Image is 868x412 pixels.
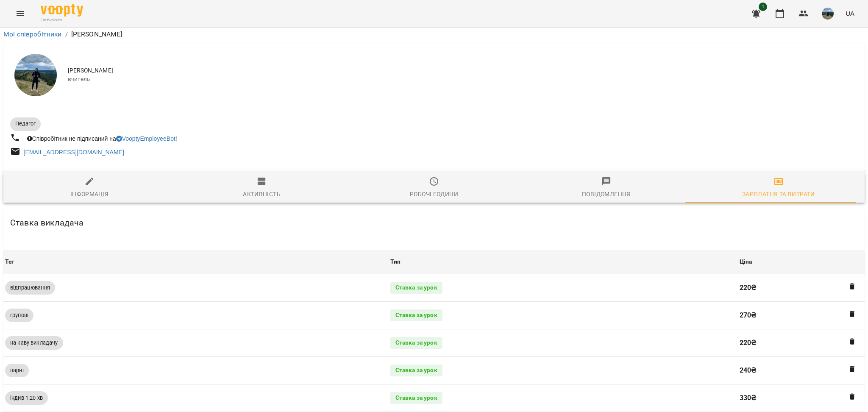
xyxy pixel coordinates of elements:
[390,337,442,349] div: Ставка за урок
[116,135,175,142] a: VooptyEmployeeBot
[3,30,62,38] a: Мої співробітники
[847,309,858,320] button: Видалити
[740,338,863,348] p: 220 ₴
[10,3,31,24] button: Menu
[740,310,863,320] p: 270 ₴
[390,392,442,404] div: Ставка за урок
[842,6,858,21] button: UA
[759,3,767,11] span: 1
[41,4,83,17] img: Voopty Logo
[10,120,41,128] span: Педагог
[5,367,29,374] span: парні
[582,189,631,199] div: Повідомлення
[5,394,48,402] span: індив 1.20 хв
[68,75,858,84] span: вчитель
[389,250,738,274] th: Тип
[738,250,865,274] th: Ціна
[390,309,442,321] div: Ставка за урок
[847,281,858,292] button: Видалити
[41,17,83,23] span: For Business
[71,29,122,39] p: [PERSON_NAME]
[3,250,389,274] th: Тег
[3,29,865,39] nav: breadcrumb
[14,54,57,96] img: Ілля Родін
[742,189,815,199] div: Зарплатня та Витрати
[5,284,55,292] span: відпрацювання
[25,133,179,145] div: Співробітник не підписаний на !
[5,312,33,319] span: групові
[846,9,854,18] span: UA
[410,189,458,199] div: Робочі години
[5,339,63,347] span: на каву викладачу
[740,365,863,376] p: 240 ₴
[24,149,124,156] a: [EMAIL_ADDRESS][DOMAIN_NAME]
[847,336,858,347] button: Видалити
[65,29,68,39] li: /
[68,67,858,75] span: [PERSON_NAME]
[847,364,858,375] button: Видалити
[740,393,863,403] p: 330 ₴
[390,282,442,294] div: Ставка за урок
[822,8,834,19] img: 21386328b564625c92ab1b868b6883df.jpg
[243,189,281,199] div: Активність
[390,365,442,376] div: Ставка за урок
[10,216,83,229] h6: Ставка викладача
[847,391,858,402] button: Видалити
[70,189,109,199] div: Інформація
[740,283,863,293] p: 220 ₴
